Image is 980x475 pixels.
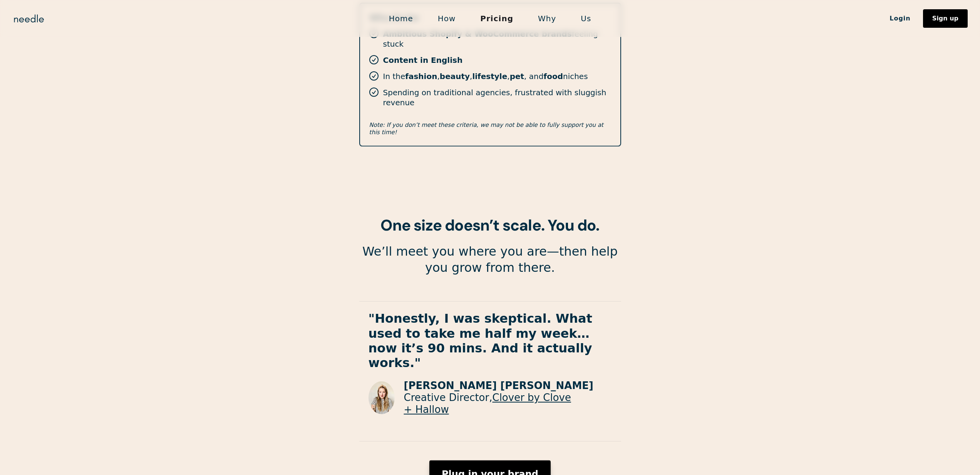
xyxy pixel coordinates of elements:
[404,380,612,392] p: [PERSON_NAME] [PERSON_NAME]
[369,311,592,370] strong: "Honestly, I was skeptical. What used to take me half my week… now it’s 90 mins. And it actually ...
[369,121,603,136] em: Note: If you don’t meet these criteria, we may not be able to fully support you at this time!
[383,56,463,65] strong: Content in English
[568,10,603,27] a: Us
[404,392,612,416] p: Creative Director,
[543,72,563,81] strong: food
[440,72,470,81] strong: beauty
[383,88,611,108] p: Spending on traditional agencies, frustrated with sluggish revenue
[510,72,524,81] strong: pet
[359,244,621,276] p: We’ll meet you where you are—then help you grow from there.
[359,216,621,234] h2: One size doesn’t scale. You do.
[377,10,426,27] a: Home
[426,10,468,27] a: How
[383,71,588,81] p: In the , , , , and niches
[468,10,526,27] a: Pricing
[404,392,571,415] a: Clover by Clove + Hallow
[923,9,968,28] a: Sign up
[472,72,507,81] strong: lifestyle
[932,15,958,22] div: Sign up
[383,29,611,49] p: feeling stuck
[405,72,437,81] strong: fashion
[526,10,568,27] a: Why
[877,12,923,25] a: Login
